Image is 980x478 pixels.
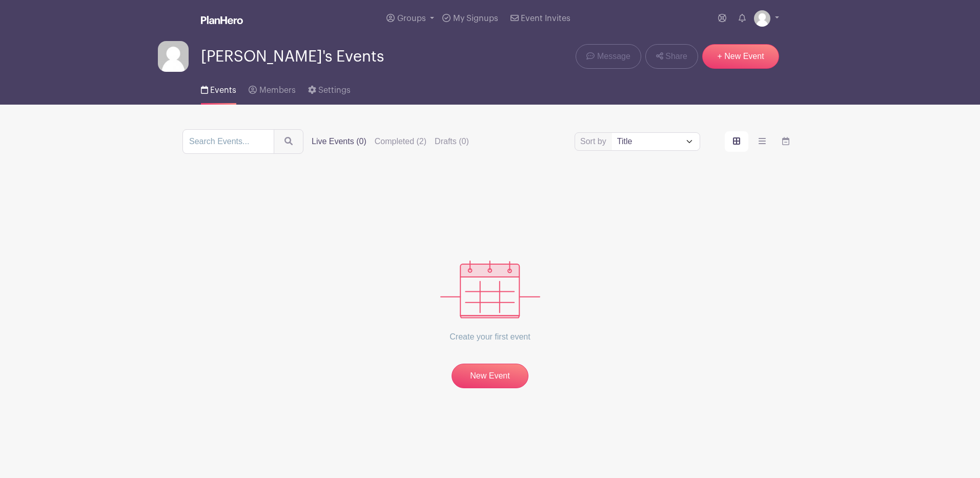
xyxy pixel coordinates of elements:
[702,44,779,69] a: + New Event
[665,50,687,63] span: Share
[576,44,641,69] a: Message
[397,14,426,23] span: Groups
[158,41,189,72] img: default-ce2991bfa6775e67f084385cd625a349d9dcbb7a52a09fb2fda1e96e2d18dcdb.png
[440,261,540,318] img: events_empty-56550af544ae17c43cc50f3ebafa394433d06d5f1891c01edc4b5d1d59cfda54.svg
[440,318,540,355] p: Create your first event
[312,135,469,148] div: filters
[259,86,296,94] span: Members
[249,72,295,105] a: Members
[435,135,469,148] label: Drafts (0)
[201,48,384,65] span: [PERSON_NAME]'s Events
[754,10,770,27] img: default-ce2991bfa6775e67f084385cd625a349d9dcbb7a52a09fb2fda1e96e2d18dcdb.png
[182,129,274,154] input: Search Events...
[645,44,698,69] a: Share
[201,72,236,105] a: Events
[452,364,528,388] a: New Event
[201,16,243,24] img: logo_white-6c42ec7e38ccf1d336a20a19083b03d10ae64f83f12c07503d8b9e83406b4c7d.svg
[308,72,351,105] a: Settings
[580,135,609,148] label: Sort by
[375,135,426,148] label: Completed (2)
[318,86,351,94] span: Settings
[453,14,498,23] span: My Signups
[210,86,236,94] span: Events
[597,50,630,63] span: Message
[725,131,798,152] div: order and view
[312,135,366,148] label: Live Events (0)
[521,14,570,23] span: Event Invites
